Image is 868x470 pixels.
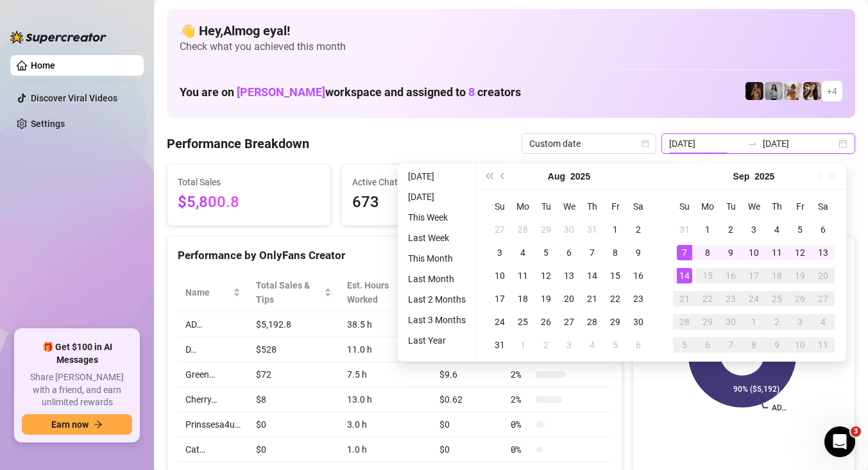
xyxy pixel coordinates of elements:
div: 18 [515,291,531,306]
th: Fr [604,195,627,218]
th: Mo [696,195,719,218]
td: 1.0 h [339,437,432,462]
td: 2025-08-27 [557,310,581,333]
td: 2025-08-16 [627,264,650,287]
h1: You are on workspace and assigned to creators [180,85,521,99]
div: 2 [769,314,785,330]
a: Settings [31,119,65,129]
img: Green [784,82,802,100]
div: 10 [492,268,507,283]
td: 2025-09-28 [673,310,696,333]
td: 2025-10-05 [673,333,696,357]
button: Choose a month [548,164,565,189]
div: 14 [584,268,600,283]
td: Green… [178,362,248,387]
div: 12 [792,245,808,260]
span: 0 % [511,417,531,432]
td: $0 [432,437,503,462]
td: 2025-07-30 [557,218,581,241]
td: 2025-08-31 [673,218,696,241]
td: 2025-09-08 [696,241,719,264]
td: $5,192.8 [248,312,339,337]
div: 5 [677,337,692,353]
td: $0 [432,412,503,437]
span: [PERSON_NAME] [237,85,325,99]
td: 2025-10-09 [765,333,788,357]
span: Custom date [529,134,649,153]
td: 2025-10-02 [765,310,788,333]
div: 30 [631,314,646,330]
td: 2025-09-05 [788,218,812,241]
td: 2025-08-31 [488,333,511,357]
button: Previous month (PageUp) [496,164,510,189]
img: AD [803,82,821,100]
td: 2025-09-25 [765,287,788,310]
div: 8 [746,337,762,353]
th: Total Sales & Tips [248,273,339,312]
h4: 👋 Hey, Almog eyal ! [180,22,842,40]
span: 0 % [511,442,531,457]
div: 29 [538,222,554,237]
div: 6 [700,337,715,353]
th: Su [673,195,696,218]
td: 2025-09-02 [534,333,557,357]
th: Tu [534,195,557,218]
div: 23 [723,291,738,306]
td: 2025-10-08 [742,333,765,357]
div: 14 [677,268,692,283]
div: 1 [700,222,715,237]
td: 2025-09-03 [557,333,581,357]
li: This Week [403,210,471,225]
td: 2025-08-09 [627,241,650,264]
div: 21 [677,291,692,306]
td: 2025-09-09 [719,241,742,264]
td: 3.0 h [339,412,432,437]
div: 17 [746,268,762,283]
td: 2025-09-11 [765,241,788,264]
th: Name [178,273,248,312]
li: Last 3 Months [403,312,471,328]
span: 673 [352,190,495,215]
div: 29 [700,314,715,330]
td: 2025-09-02 [719,218,742,241]
div: 11 [515,268,531,283]
td: 2025-09-21 [673,287,696,310]
th: Su [488,195,511,218]
div: 4 [515,245,531,260]
div: Performance by OnlyFans Creator [178,247,611,264]
td: AD… [178,312,248,337]
div: 8 [700,245,715,260]
td: 7.5 h [339,362,432,387]
th: We [742,195,765,218]
span: arrow-right [94,420,103,429]
td: 2025-09-16 [719,264,742,287]
span: Total Sales [178,175,320,189]
div: 28 [515,222,531,237]
div: 28 [584,314,600,330]
td: 2025-10-04 [812,310,835,333]
td: 2025-08-15 [604,264,627,287]
div: 31 [584,222,600,237]
div: 15 [700,268,715,283]
div: 28 [677,314,692,330]
td: 2025-09-29 [696,310,719,333]
td: 2025-07-27 [488,218,511,241]
th: Sa [627,195,650,218]
a: Discover Viral Videos [31,93,117,103]
div: Est. Hours Worked [347,278,414,306]
div: 21 [584,291,600,306]
td: 2025-09-17 [742,264,765,287]
td: 2025-08-28 [581,310,604,333]
th: Mo [511,195,534,218]
th: Sa [812,195,835,218]
td: 2025-09-05 [604,333,627,357]
li: This Month [403,251,471,266]
td: 2025-08-12 [534,264,557,287]
div: 5 [608,337,623,353]
div: 22 [608,291,623,306]
td: $0 [248,412,339,437]
td: 2025-09-01 [696,218,719,241]
div: 30 [561,222,577,237]
td: 2025-09-30 [719,310,742,333]
div: 2 [631,222,646,237]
